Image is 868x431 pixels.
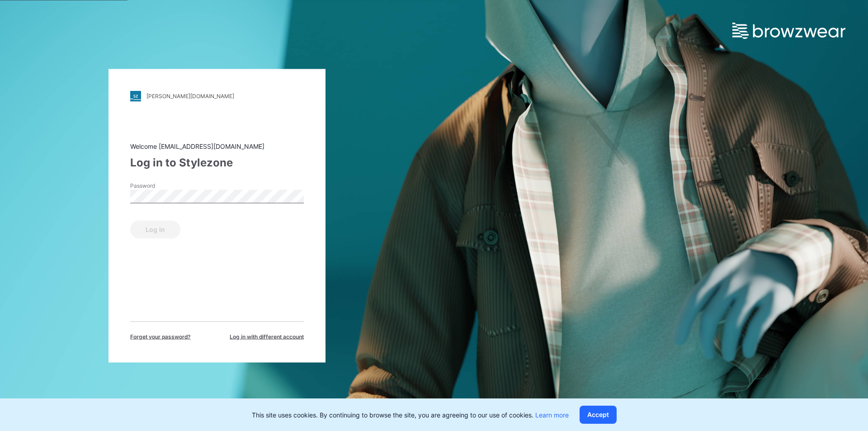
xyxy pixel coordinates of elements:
div: Welcome [EMAIL_ADDRESS][DOMAIN_NAME] [130,141,304,151]
p: This site uses cookies. By continuing to browse the site, you are agreeing to our use of cookies. [252,410,569,420]
div: Log in to Stylezone [130,154,304,171]
span: Log in with different account [230,332,304,341]
a: Learn more [535,411,569,419]
span: Forget your password? [130,332,191,341]
img: stylezone-logo.562084cfcfab977791bfbf7441f1a819.svg [130,90,141,101]
button: Accept [580,406,617,424]
a: [PERSON_NAME][DOMAIN_NAME] [130,90,304,101]
img: browzwear-logo.e42bd6dac1945053ebaf764b6aa21510.svg [732,23,845,39]
label: Password [130,181,193,189]
div: [PERSON_NAME][DOMAIN_NAME] [146,93,234,99]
